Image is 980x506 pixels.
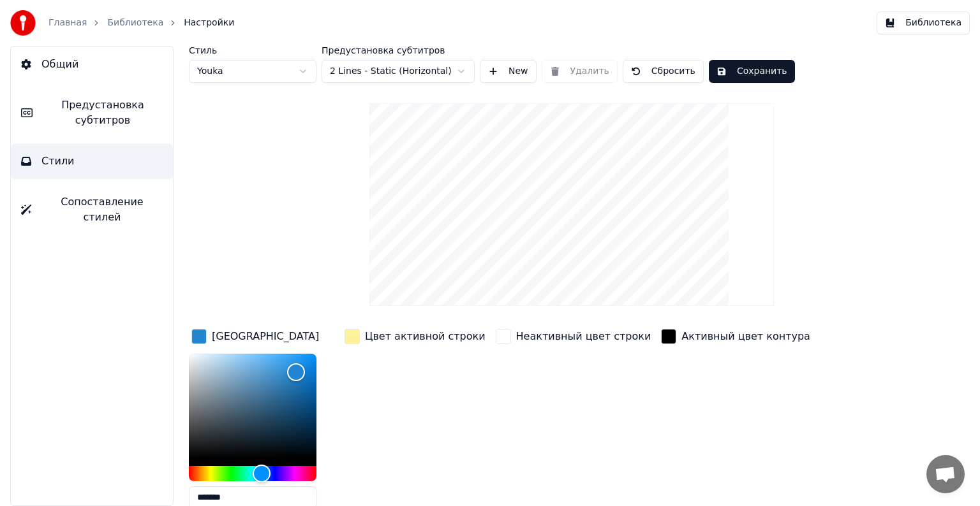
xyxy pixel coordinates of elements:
[877,11,970,34] button: Библиотека
[658,326,813,347] button: Активный цвет контура
[516,329,651,344] div: Неактивный цвет строки
[926,455,965,493] div: Открытый чат
[48,17,234,29] nav: breadcrumb
[10,10,36,36] img: youka
[189,354,316,458] div: Color
[41,194,163,225] span: Сопоставление стилей
[189,326,322,347] button: [GEOGRAPHIC_DATA]
[342,326,488,347] button: Цвет активной строки
[480,60,537,83] button: New
[41,57,78,72] span: Общий
[322,46,475,55] label: Предустановка субтитров
[189,46,316,55] label: Стиль
[43,98,163,128] span: Предустановка субтитров
[107,17,163,29] a: Библиотека
[11,184,173,235] button: Сопоставление стилей
[212,329,319,344] div: [GEOGRAPHIC_DATA]
[48,17,87,29] a: Главная
[681,329,810,344] div: Активный цвет контура
[11,47,173,82] button: Общий
[184,17,234,29] span: Настройки
[365,329,486,344] div: Цвет активной строки
[709,60,795,83] button: Сохранить
[189,466,316,481] div: Hue
[11,87,173,138] button: Предустановка субтитров
[623,60,704,83] button: Сбросить
[493,326,654,347] button: Неактивный цвет строки
[41,154,75,169] span: Стили
[11,143,173,179] button: Стили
